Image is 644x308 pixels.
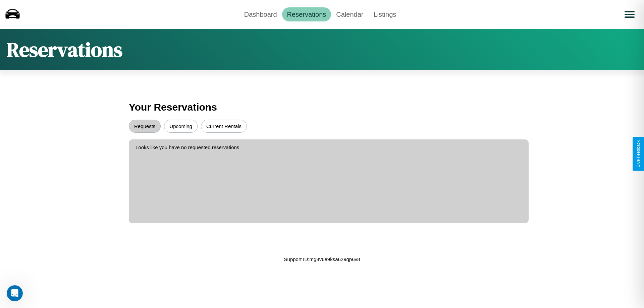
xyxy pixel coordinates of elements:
[284,255,360,264] p: Support ID: mg8v6e9ksa629qp6v8
[331,7,368,21] a: Calendar
[7,285,23,301] iframe: Intercom live chat
[620,5,639,24] button: Open menu
[282,7,331,21] a: Reservations
[7,36,122,63] h1: Reservations
[164,120,198,133] button: Upcoming
[636,140,641,168] div: Give Feedback
[129,98,515,116] h3: Your Reservations
[136,143,522,152] p: Looks like you have no requested reservations
[239,7,282,21] a: Dashboard
[201,120,247,133] button: Current Rentals
[368,7,401,21] a: Listings
[129,120,161,133] button: Requests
